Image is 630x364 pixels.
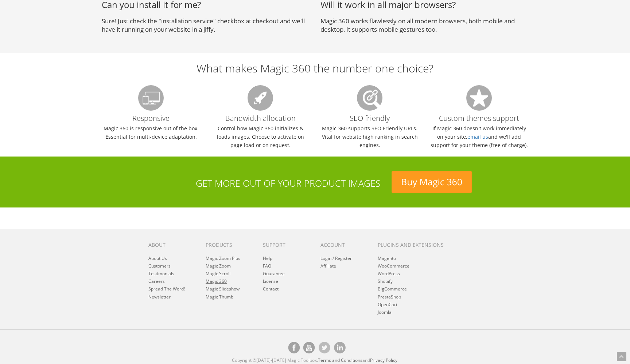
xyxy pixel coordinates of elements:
[320,17,528,33] p: Magic 360 works flawlessly on all modern browsers, both mobile and desktop. It supports mobile ge...
[206,263,231,269] a: Magic Zoom
[102,85,200,122] h3: Responsive
[430,124,528,149] p: If Magic 360 doesn't work immediately on your site, and we'll add support for your theme (free of...
[148,255,167,261] a: About Us
[102,124,200,141] p: Magic 360 is responsive out of the box. Essential for multi-device adaptation.
[206,286,240,292] a: Magic Slideshow
[392,171,472,193] a: Buy Magic 360
[211,124,310,149] p: Control how Magic 360 initializes & loads images. Choose to activate on page load or on request.
[288,342,300,353] a: Magic Toolbox on Facebook
[378,286,407,292] a: BigCommerce
[148,263,171,269] a: Customers
[378,278,393,284] a: Shopify
[378,255,396,261] a: Magento
[320,263,336,269] a: Affiliate
[148,242,195,248] h6: About
[206,255,240,261] a: Magic Zoom Plus
[303,342,315,353] a: Magic Toolbox on [DOMAIN_NAME]
[211,85,310,122] h3: Bandwidth allocation
[107,178,381,189] h3: Get more out of your product images
[263,270,285,277] a: Guarantee
[102,17,310,33] p: Sure! Just check the "installation service" checkbox at checkout and we'll have it running on you...
[263,278,278,284] a: License
[148,286,185,292] a: Spread The Word!
[370,357,397,363] a: Privacy Policy
[378,242,453,248] h6: Plugins and extensions
[206,278,227,284] a: Magic 360
[318,357,362,363] a: Terms and Conditions
[263,255,272,261] a: Help
[378,294,401,300] a: PrestaShop
[378,270,400,277] a: WordPress
[206,270,230,277] a: Magic Scroll
[148,270,174,277] a: Testimonials
[378,309,392,315] a: Joomla
[320,85,419,122] h3: SEO friendly
[378,263,409,269] a: WooCommerce
[96,62,534,74] h2: What makes Magic 360 the number one choice?
[263,242,309,248] h6: Support
[320,124,419,149] p: Magic 360 supports SEO Friendly URLs. Vital for website high ranking in search engines.
[206,294,233,300] a: Magic Thumb
[430,85,528,122] h3: Custom themes support
[334,342,346,353] a: Magic Toolbox on [DOMAIN_NAME]
[320,255,352,261] a: Login / Register
[148,294,171,300] a: Newsletter
[263,263,271,269] a: FAQ
[378,301,397,308] a: OpenCart
[263,286,279,292] a: Contact
[320,242,367,248] h6: Account
[148,278,165,284] a: Careers
[319,342,330,353] a: Magic Toolbox's Twitter account
[467,133,488,140] a: email us
[206,242,252,248] h6: Products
